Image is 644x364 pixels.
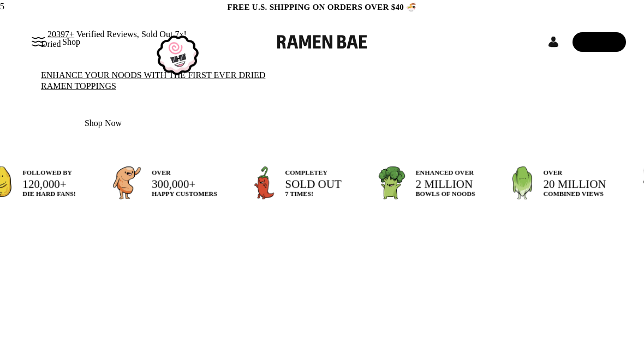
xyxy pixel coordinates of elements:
div: Cart [573,29,626,55]
span: Free U.S. Shipping on Orders over $40 🍜 [228,3,417,11]
a: Shop [62,32,80,52]
a: Shop Now [41,108,165,138]
button: Mobile Menu Trigger [31,37,46,46]
span: Shop [62,35,80,49]
u: ENHANCE YOUR NOODS WITH THE FIRST EVER DRIED RAMEN TOPPINGS [41,70,265,91]
span: Shop Now [85,117,122,130]
span: Cart [591,37,608,46]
